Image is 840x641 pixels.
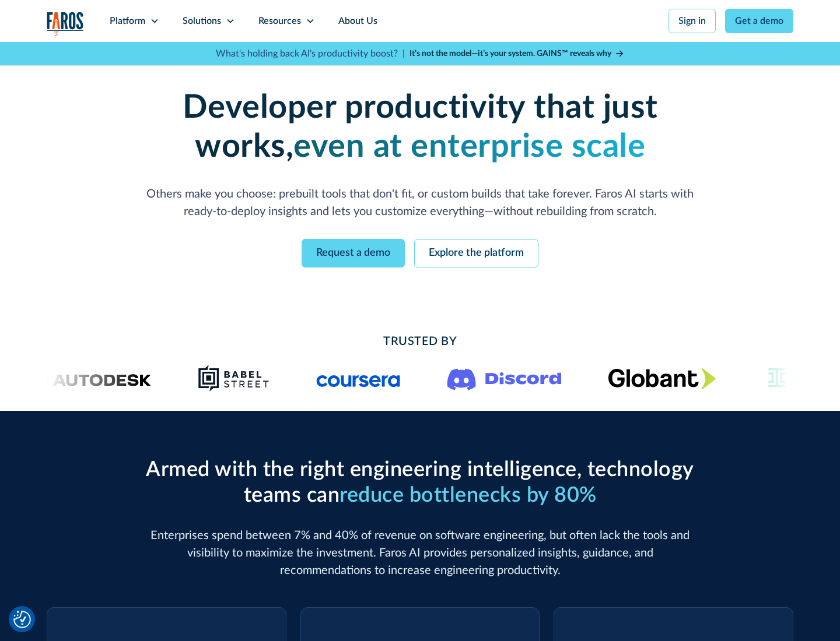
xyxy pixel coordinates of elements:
div: Solutions [183,14,221,28]
img: Revisit consent button [13,611,31,628]
img: Babel Street logo png [198,364,270,392]
a: Explore the platform [414,239,538,267]
strong: It’s not the model—it’s your system. GAINS™ reveals why [409,50,611,58]
img: Logo of the analytics and reporting company Faros. [47,12,84,36]
a: Sign in [668,9,716,33]
strong: even at enterprise scale [293,131,645,163]
img: Globant's logo [608,368,716,389]
img: Logo of the design software company Autodesk. [30,371,152,386]
p: What's holding back AI's productivity boost? | [216,47,405,61]
button: Cookie Settings [13,611,31,628]
img: Logo of the online learning platform Coursera. [317,369,401,388]
a: It’s not the model—it’s your system. GAINS™ reveals why [409,48,624,60]
h2: Armed with the right engineering intelligence, technology teams can [140,457,700,508]
a: Get a demo [725,9,793,33]
p: Others make you choose: prebuilt tools that don't fit, or custom builds that take forever. Faros ... [140,185,700,220]
span: reduce bottlenecks by 80% [339,485,597,506]
div: Resources [258,14,301,28]
h2: Trusted By [140,333,700,350]
strong: Developer productivity that just works, [183,91,658,163]
a: home [47,12,84,36]
div: Platform [110,14,145,28]
img: Logo of the communication platform Discord. [447,366,562,390]
a: Request a demo [302,239,405,267]
p: Enterprises spend between 7% and 40% of revenue on software engineering, but often lack the tools... [140,527,700,579]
